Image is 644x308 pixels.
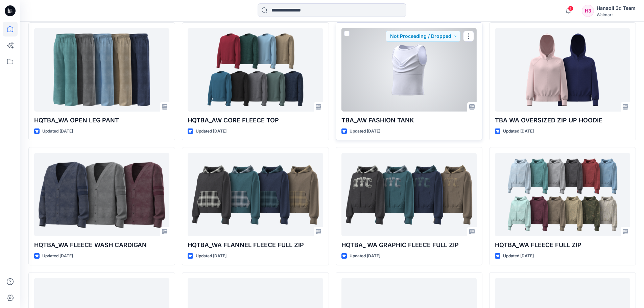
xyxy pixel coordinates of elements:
a: TBA WA OVERSIZED ZIP UP HOODIE [495,28,630,112]
p: HQTBA_WA FLANNEL FLEECE FULL ZIP [188,240,323,250]
p: HQTBA_AW CORE FLEECE TOP [188,116,323,125]
a: HQTBA_WA FLEECE FULL ZIP [495,153,630,236]
p: HQTBA_WA FLEECE FULL ZIP [495,240,630,250]
p: TBA_AW FASHION TANK [341,116,477,125]
a: HQTBA_AW CORE FLEECE TOP [188,28,323,112]
a: HQTBA_WA FLANNEL FLEECE FULL ZIP [188,153,323,236]
p: HQTBA_WA OPEN LEG PANT [34,116,169,125]
a: TBA_AW FASHION TANK [341,28,477,112]
p: Updated [DATE] [503,253,534,260]
div: Hansoll 3d Team [597,4,636,12]
p: Updated [DATE] [350,253,380,260]
p: Updated [DATE] [196,253,226,260]
p: Updated [DATE] [42,128,73,135]
p: Updated [DATE] [503,128,534,135]
p: Updated [DATE] [350,128,380,135]
div: Walmart [597,12,636,17]
p: Updated [DATE] [196,128,226,135]
p: HQTBA_ WA GRAPHIC FLEECE FULL ZIP [341,240,477,250]
span: 1 [568,6,573,11]
a: HQTBA_WA FLEECE WASH CARDIGAN [34,153,169,236]
a: HQTBA_WA OPEN LEG PANT [34,28,169,112]
p: HQTBA_WA FLEECE WASH CARDIGAN [34,240,169,250]
a: HQTBA_ WA GRAPHIC FLEECE FULL ZIP [341,153,477,236]
p: Updated [DATE] [42,253,73,260]
div: H3 [582,5,594,17]
p: TBA WA OVERSIZED ZIP UP HOODIE [495,116,630,125]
